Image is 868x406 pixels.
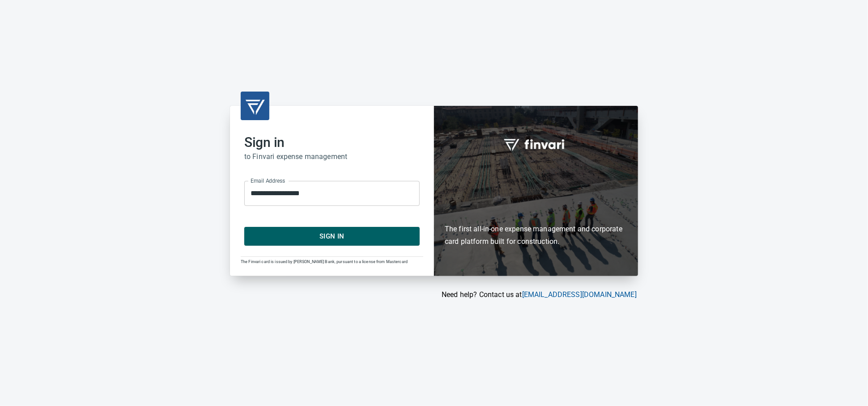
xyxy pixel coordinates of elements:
a: [EMAIL_ADDRESS][DOMAIN_NAME] [522,290,637,299]
h6: to Finvari expense management [244,151,420,163]
p: Need help? Contact us at [230,289,637,300]
h2: Sign in [244,134,420,151]
span: The Finvari card is issued by [PERSON_NAME] Bank, pursuant to a license from Mastercard [241,260,408,264]
span: Sign In [254,230,410,242]
img: fullword_logo_white.png [502,134,570,155]
button: Sign In [244,227,420,246]
img: transparent_logo.png [244,95,266,117]
div: Finvari [434,106,638,276]
h6: The first all-in-one expense management and corporate card platform built for construction. [445,172,627,248]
